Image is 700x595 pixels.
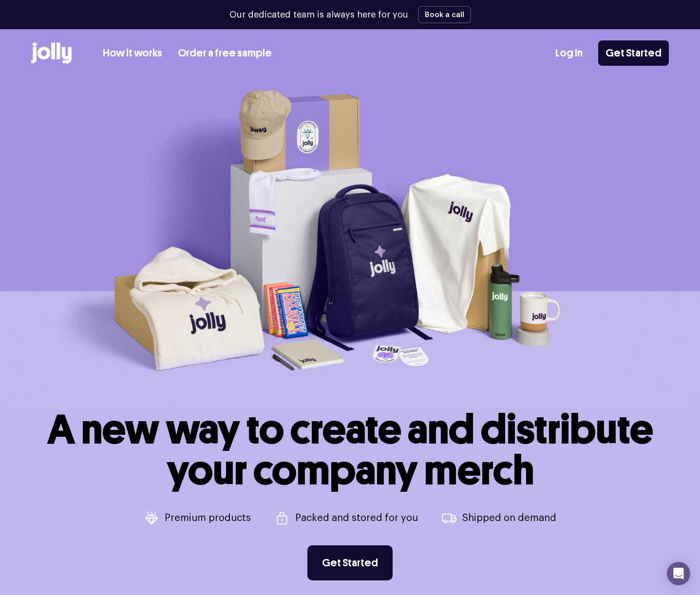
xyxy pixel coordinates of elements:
[462,513,556,523] p: Shipped on demand
[555,45,583,61] a: Log In
[178,45,272,61] a: Order a free sample
[598,40,669,66] a: Get Started
[47,409,653,491] h1: A new way to create and distribute your company merch
[165,513,251,523] p: Premium products
[667,562,690,585] div: Open Intercom Messenger
[229,8,408,21] p: Our dedicated team is always here for you
[418,6,471,23] button: Book a call
[295,513,418,523] p: Packed and stored for you
[103,45,162,61] a: How it works
[307,545,393,580] a: Get Started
